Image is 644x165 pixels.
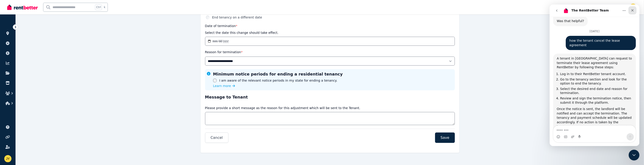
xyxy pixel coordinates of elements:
label: I am aware of the relevant notice periods in my state for ending a tenancy. [219,78,337,83]
p: Please provide a short message as the reason for this adjustment which will be sent to the Tenant. [205,106,361,110]
label: Reason for termination [205,50,243,54]
img: RentBetter [7,4,38,11]
span: Save [440,135,449,140]
button: Cancel [205,133,228,143]
h3: Minimum notice periods for ending a residential tenancy [213,71,343,77]
iframe: Intercom live chat [550,5,640,146]
a: Learn more [213,84,235,88]
span: Cancel [211,135,223,140]
label: Date of termination [205,24,237,28]
iframe: Intercom live chat [629,150,640,160]
button: Save [435,133,455,143]
h3: Message to Tenant [205,94,455,100]
span: k [104,5,105,9]
img: JIAN YU [630,4,637,11]
span: Learn more [213,84,231,88]
span: Ctrl [95,4,102,10]
label: End tenancy on a different date [212,15,262,20]
img: JIAN YU [4,155,11,162]
p: Select the date this change should take effect. [205,30,279,35]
